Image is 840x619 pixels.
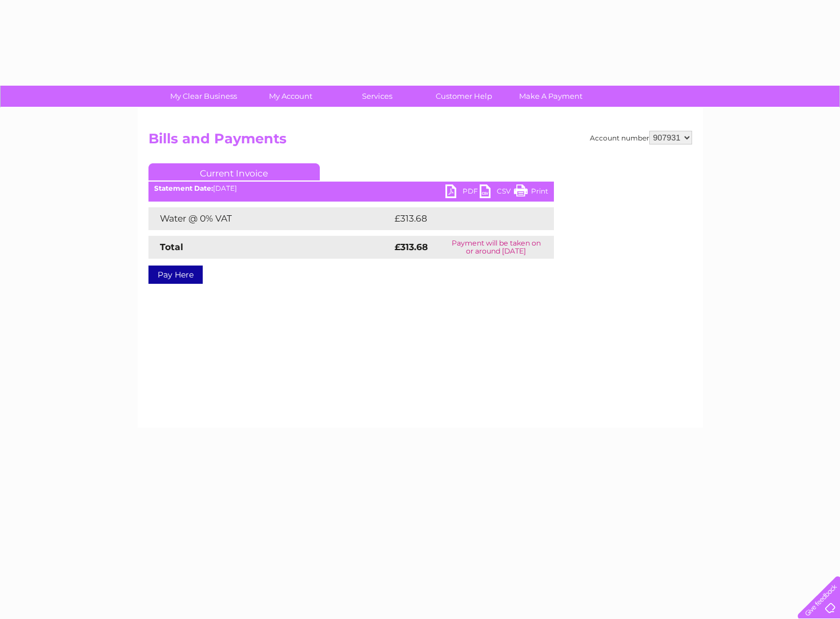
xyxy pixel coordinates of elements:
a: PDF [445,184,480,201]
a: Current Invoice [148,163,320,180]
strong: £313.68 [395,242,428,252]
a: CSV [480,184,514,201]
td: £313.68 [392,207,533,230]
b: Statement Date: [154,184,213,192]
a: Services [330,86,424,107]
a: Print [514,184,548,201]
h2: Bills and Payments [148,131,692,152]
a: Make A Payment [504,86,598,107]
td: Water @ 0% VAT [148,207,392,230]
a: Customer Help [417,86,511,107]
strong: Total [160,242,183,252]
div: Account number [590,131,692,144]
div: [DATE] [148,184,554,192]
a: Pay Here [148,266,203,284]
td: Payment will be taken on or around [DATE] [439,236,553,259]
a: My Clear Business [156,86,251,107]
a: My Account [243,86,337,107]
